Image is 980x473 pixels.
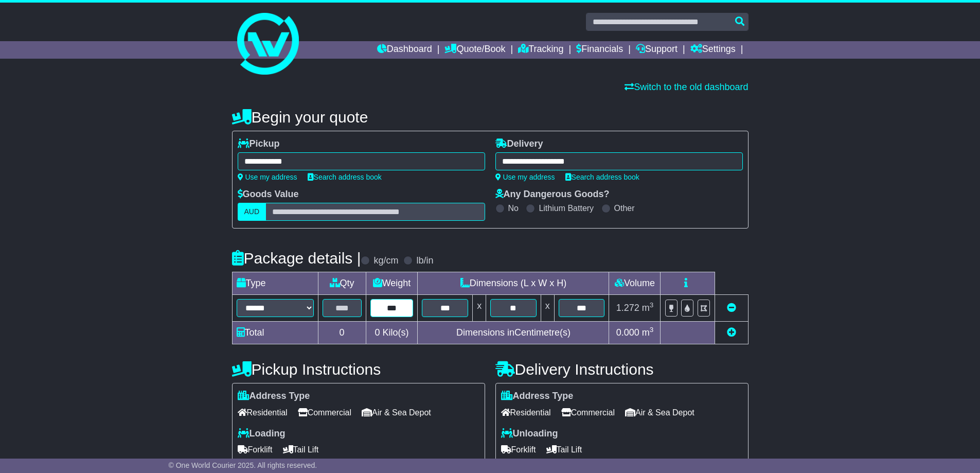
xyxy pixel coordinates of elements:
label: AUD [238,203,266,221]
sup: 3 [650,301,654,309]
td: Total [232,322,318,344]
label: Delivery [495,138,543,150]
label: Loading [238,428,286,440]
span: Air & Sea Depot [625,405,694,421]
label: Other [614,203,635,213]
td: Dimensions in Centimetre(s) [418,322,609,344]
td: Kilo(s) [366,322,418,344]
label: Address Type [501,391,574,402]
a: Dashboard [377,41,432,59]
td: Type [232,272,318,295]
h4: Delivery Instructions [495,361,749,378]
label: Unloading [501,428,558,440]
span: Air & Sea Depot [362,405,431,421]
td: Weight [366,272,418,295]
label: Any Dangerous Goods? [495,189,610,200]
span: Residential [238,405,288,421]
a: Add new item [727,327,736,338]
label: No [508,203,519,213]
span: 1.272 [616,303,639,313]
span: m [642,327,654,338]
label: kg/cm [373,255,398,267]
h4: Package details | [232,250,361,267]
sup: 3 [650,326,654,334]
td: x [541,295,554,322]
a: Search address book [308,173,382,181]
h4: Pickup Instructions [232,361,485,378]
a: Support [636,41,678,59]
span: Residential [501,405,551,421]
span: © One World Courier 2025. All rights reserved. [169,461,317,469]
td: Volume [609,272,661,295]
a: Financials [576,41,623,59]
a: Settings [690,41,736,59]
span: Commercial [561,405,615,421]
h4: Begin your quote [232,109,749,126]
span: 0.000 [616,327,639,338]
label: Lithium Battery [539,203,594,213]
span: m [642,303,654,313]
a: Quote/Book [444,41,505,59]
a: Use my address [238,173,297,181]
label: lb/in [416,255,433,267]
label: Address Type [238,391,310,402]
label: Goods Value [238,189,299,200]
td: x [473,295,486,322]
td: 0 [318,322,366,344]
span: Tail Lift [546,442,582,458]
a: Search address book [565,173,639,181]
label: Pickup [238,138,280,150]
a: Remove this item [727,303,736,313]
span: 0 [375,327,380,338]
td: Qty [318,272,366,295]
span: Commercial [298,405,351,421]
td: Dimensions (L x W x H) [418,272,609,295]
span: Forklift [501,442,536,458]
span: Forklift [238,442,273,458]
span: Tail Lift [283,442,319,458]
a: Switch to the old dashboard [625,82,748,92]
a: Tracking [518,41,563,59]
a: Use my address [495,173,555,181]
